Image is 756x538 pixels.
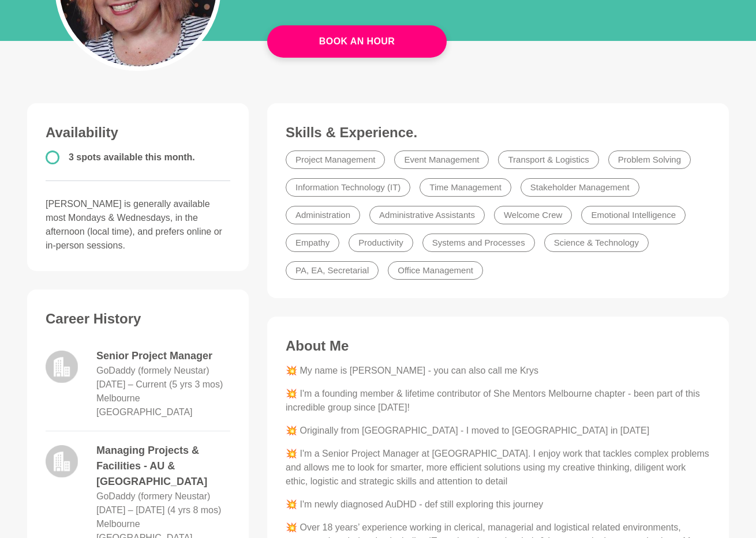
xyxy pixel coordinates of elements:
[286,424,710,438] p: 💥 Originally from [GEOGRAPHIC_DATA] - I moved to [GEOGRAPHIC_DATA] in [DATE]
[96,505,221,515] time: [DATE] – [DATE] (4 yrs 8 mos)
[46,124,230,141] h3: Availability
[46,197,230,253] p: [PERSON_NAME] is generally available most Mondays & Wednesdays, in the afternoon (local time), an...
[286,364,710,378] p: 💥 My name is [PERSON_NAME] - you can also call me Krys
[286,387,710,415] p: 💥 I'm a founding member & lifetime contributor of She Mentors Melbourne chapter - been part of th...
[286,124,710,141] h3: Skills & Experience.
[96,503,221,517] dd: Dec 2015 – Aug 2020 (4 yrs 8 mos)
[96,392,230,419] dd: Melbourne [GEOGRAPHIC_DATA]
[96,443,230,490] dd: Managing Projects & Facilities - AU & [GEOGRAPHIC_DATA]
[46,310,230,328] h3: Career History
[267,25,447,58] button: Book An Hour
[286,447,710,488] p: 💥 I'm a Senior Project Manager at [GEOGRAPHIC_DATA]. I enjoy work that tackles complex problems a...
[96,364,209,378] dd: GoDaddy (formely Neustar)
[96,379,223,389] time: [DATE] – Current (5 yrs 3 mos)
[286,498,710,511] p: 💥 I'm newly diagnosed AuDHD - def still exploring this journey
[96,348,230,364] dd: Senior Project Manager
[69,152,195,162] span: 3 spots available this month.
[96,490,210,503] dd: GoDaddy (formery Neustar)
[286,337,710,355] h3: About Me
[96,378,223,392] dd: Aug 2020 – Current (5 yrs 3 mos)
[46,445,78,477] img: logo
[46,351,78,383] img: logo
